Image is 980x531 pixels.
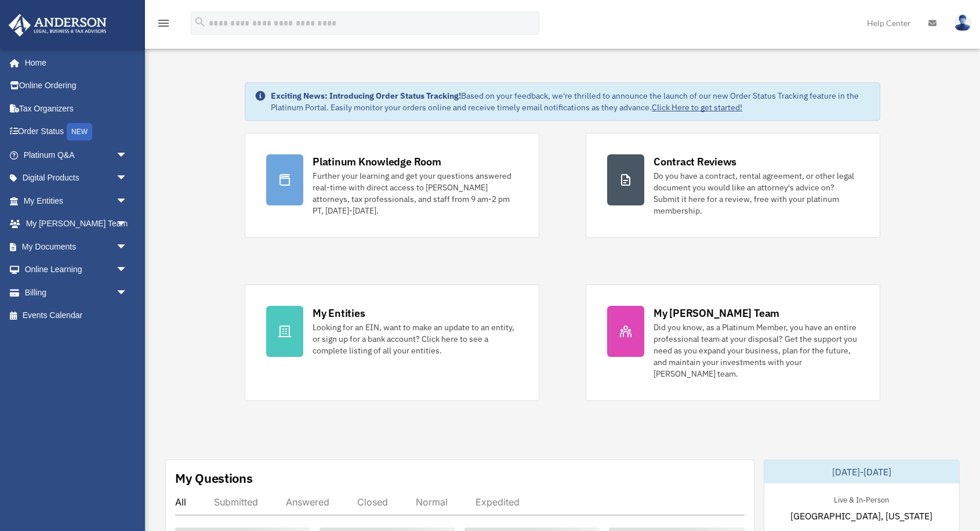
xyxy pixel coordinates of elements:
[175,469,253,487] div: My Questions
[116,258,139,282] span: arrow_drop_down
[586,284,880,401] a: My [PERSON_NAME] Team Did you know, as a Platinum Member, you have an entire professional team at...
[313,306,365,320] div: My Entities
[313,170,518,216] div: Further your learning and get your questions answered real-time with direct access to [PERSON_NAM...
[8,304,145,327] a: Events Calendar
[116,167,139,190] span: arrow_drop_down
[271,91,461,101] strong: Exciting News: Introducing Order Status Tracking!
[214,496,258,508] div: Submitted
[157,16,170,30] i: menu
[67,123,92,140] div: NEW
[654,306,779,320] div: My [PERSON_NAME] Team
[654,154,736,169] div: Contract Reviews
[586,133,880,238] a: Contract Reviews Do you have a contract, rental agreement, or other legal document you would like...
[8,258,145,281] a: Online Learningarrow_drop_down
[654,170,859,216] div: Do you have a contract, rental agreement, or other legal document you would like an attorney's ad...
[476,496,520,508] div: Expedited
[175,496,186,508] div: All
[194,16,206,28] i: search
[654,322,859,380] div: Did you know, as a Platinum Member, you have an entire professional team at your disposal? Get th...
[157,20,170,30] a: menu
[8,74,145,97] a: Online Ordering
[313,322,518,356] div: Looking for an EIN, want to make an update to an entity, or sign up for a bank account? Click her...
[8,212,145,236] a: My [PERSON_NAME] Teamarrow_drop_down
[116,212,139,236] span: arrow_drop_down
[8,97,145,120] a: Tax Organizers
[416,496,448,508] div: Normal
[790,509,932,523] span: [GEOGRAPHIC_DATA], [US_STATE]
[954,15,971,31] img: User Pic
[357,496,388,508] div: Closed
[8,235,145,258] a: My Documentsarrow_drop_down
[5,14,110,37] img: Anderson Advisors Platinum Portal
[286,496,329,508] div: Answered
[271,90,870,113] div: Based on your feedback, we're thrilled to announce the launch of our new Order Status Tracking fe...
[764,460,960,483] div: [DATE]-[DATE]
[825,493,898,505] div: Live & In-Person
[8,189,145,212] a: My Entitiesarrow_drop_down
[8,167,145,190] a: Digital Productsarrow_drop_down
[116,281,139,305] span: arrow_drop_down
[8,281,145,304] a: Billingarrow_drop_down
[116,143,139,167] span: arrow_drop_down
[8,143,145,167] a: Platinum Q&Aarrow_drop_down
[652,102,742,113] a: Click Here to get started!
[245,133,539,238] a: Platinum Knowledge Room Further your learning and get your questions answered real-time with dire...
[245,284,539,401] a: My Entities Looking for an EIN, want to make an update to an entity, or sign up for a bank accoun...
[116,189,139,213] span: arrow_drop_down
[116,235,139,259] span: arrow_drop_down
[8,51,139,74] a: Home
[313,154,441,169] div: Platinum Knowledge Room
[8,120,145,144] a: Order StatusNEW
